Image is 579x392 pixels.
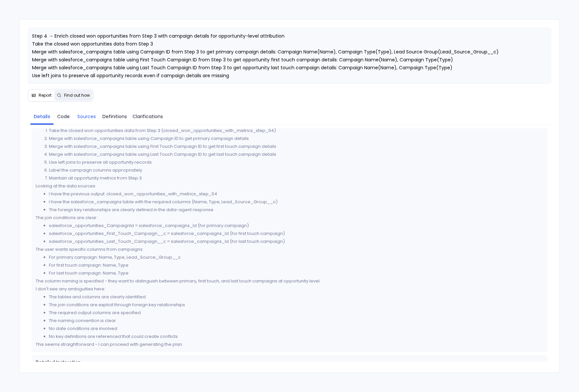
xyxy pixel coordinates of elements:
li: For first touch campaign: Name, Type [49,261,543,269]
span: Definitions [102,113,127,120]
li: For last touch campaign: Name, Type [49,269,543,277]
li: For primary campaign: Name, Type, Lead_Source_Group__c [49,253,543,261]
span: Details [34,113,50,120]
li: No key definitions are referenced that could create conflicts [49,333,543,341]
p: The join conditions are clear: [36,214,543,222]
span: Step 4 → Enrich closed won opportunities from Step 3 with campaign details for opportunity-level ... [32,33,499,95]
p: Looking at the data sources: [36,182,543,190]
li: Merge with salesforce_campaigns table using Last Touch Campaign ID to get last touch campaign det... [49,150,543,158]
button: Report [29,90,54,101]
span: Report [39,93,52,98]
span: Code [57,113,70,120]
li: salesforce_opportunities_Last_Touch_Campaign__c = salesforce_campaigns_Id (for last touch campaign) [49,238,543,245]
p: I don't see any ambiguities here: [36,285,543,293]
li: Maintain all opportunity metrics from Step 3 [49,174,543,182]
li: Label the campaign columns appropriately [49,166,543,174]
span: Clarifications [133,113,163,120]
li: No date conditions are involved [49,325,543,333]
p: This seems straightforward - I can proceed with generating the plan. [36,341,543,348]
li: The foreign key relationships are clearly defined in the data-agent response [49,206,543,214]
p: The column naming is specified - they want to distinguish between primary, first touch, and last ... [36,277,543,285]
li: Take the closed won opportunities data from Step 3 (closed_won_opportunities_with_metrics_step_04) [49,127,543,135]
li: I have the previous output: closed_won_opportunities_with_metrics_step_04 [49,190,543,198]
li: Use left joins to preserve all opportunity records [49,158,543,166]
span: Find out how [64,93,90,98]
li: salesforce_opportunities_CampaignId = salesforce_campaigns_Id (for primary campaign) [49,222,543,230]
li: The naming convention is clear [49,317,543,325]
span: Sources [77,113,96,120]
li: salesforce_opportunities_First_Touch_Campaign__c = salesforce_campaigns_Id (for first touch campa... [49,230,543,238]
li: The required output columns are specified [49,309,543,317]
button: Find out how [54,90,93,101]
li: Merge with salesforce_campaigns table using Campaign ID to get primary campaign details [49,135,543,143]
span: Detailed Instruction [36,359,543,366]
li: I have the salesforce_campaigns table with the required columns (Name, Type, Lead_Source_Group__c) [49,198,543,206]
p: The user wants specific columns from campaigns: [36,245,543,253]
li: The join conditions are explicit through foreign key relationships [49,301,543,309]
li: The tables and columns are clearly identified [49,293,543,301]
li: Merge with salesforce_campaigns table using First Touch Campaign ID to get first touch campaign d... [49,143,543,150]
